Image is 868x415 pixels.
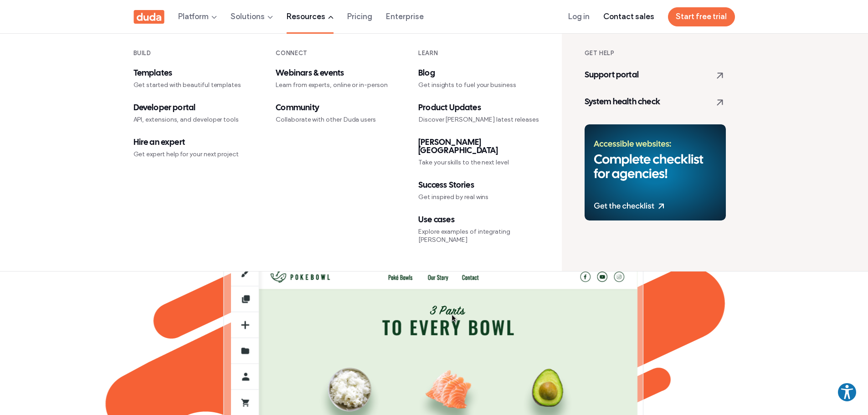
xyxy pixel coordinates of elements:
a: Support portal [585,65,735,86]
div: Blog [418,70,543,78]
a: Start free trial [668,7,735,26]
div: Developer portal [134,104,258,113]
a: [PERSON_NAME][GEOGRAPHIC_DATA] Take your skills to the next level [418,134,552,171]
a: Product Updates Discover [PERSON_NAME] latest releases [418,100,552,128]
a: Webinars & events Learn from experts, online or in-person [276,65,410,94]
div: Support portal [585,70,726,82]
a: Templates Get started with beautiful templates [134,65,267,94]
div: Take your skills to the next level [418,159,543,167]
div: Learn from experts, online or in-person [276,81,401,89]
div: Explore examples of integrating [PERSON_NAME] [418,228,543,244]
a: Developer portal API, extensions, and developer tools [134,100,267,128]
div: Discover [PERSON_NAME] latest releases [418,116,543,124]
a: Blog Get insights to fuel your business [418,65,552,94]
div: [PERSON_NAME][GEOGRAPHIC_DATA] [418,139,543,155]
div: API, extensions, and developer tools [134,116,258,124]
div: Get expert help for your next project [134,150,258,159]
a: Use cases Explore examples of integrating [PERSON_NAME] [418,212,552,249]
div: Community [276,104,401,113]
div: Webinars & events [276,70,401,78]
g: 3 Parts [430,306,465,315]
div: Get inspired by real wins [418,193,543,201]
div: System health check [585,97,726,108]
div: Get insights to fuel your business [418,81,543,89]
div: Hire an expert [134,139,258,147]
a: Community Collaborate with other Duda users [276,100,410,128]
div: BUILD [134,50,267,56]
div: Templates [134,70,258,78]
div: LEARN [418,50,552,56]
div: Success Stories [418,182,543,190]
div: Product Updates [418,104,543,113]
div: Use cases [418,216,543,225]
button: Explore your accessibility options [837,382,857,402]
div: GET HELP [585,50,735,56]
a: System health check [585,92,735,113]
div: Collaborate with other Duda users [276,116,401,124]
div: CONNECT [276,50,410,56]
div: Get started with beautiful templates [134,81,258,89]
a: Hire an expert Get expert help for your next project [134,134,267,163]
aside: Accessibility Help Desk [837,382,857,404]
a: Success Stories Get inspired by real wins [418,177,552,206]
